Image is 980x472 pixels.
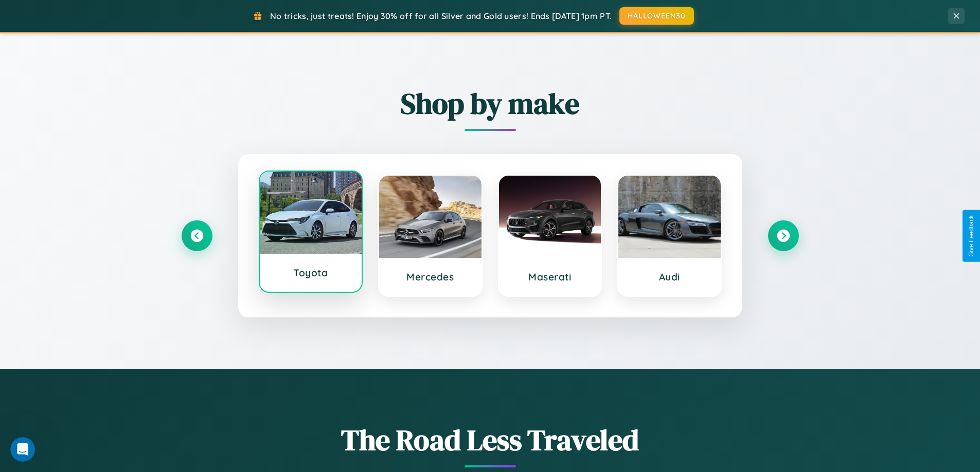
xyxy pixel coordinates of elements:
[182,84,799,123] h2: Shop by make
[619,7,694,25] button: HALLOWEEN30
[10,437,35,462] iframe: Intercom live chat
[389,271,471,283] h3: Mercedes
[182,420,799,460] h1: The Road Less Traveled
[270,267,352,279] h3: Toyota
[968,215,975,257] div: Give Feedback
[629,271,710,283] h3: Audi
[509,271,591,283] h3: Maserati
[270,11,612,21] span: No tricks, just treats! Enjoy 30% off for all Silver and Gold users! Ends [DATE] 1pm PT.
